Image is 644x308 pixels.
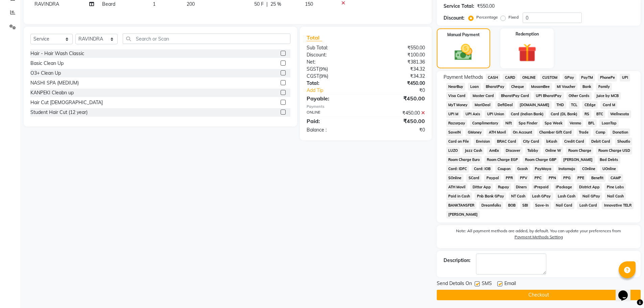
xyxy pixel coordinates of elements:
div: Payable: [302,94,366,102]
span: Room Charge Euro [446,156,482,164]
span: Card: IDFC [446,165,469,173]
span: UPI [620,74,630,81]
span: Venmo [568,119,583,127]
div: Service Total: [444,3,474,10]
span: Save-In [533,202,551,209]
span: City Card [521,138,542,145]
span: BharatPay Card [499,92,531,100]
span: CEdge [582,101,598,109]
span: Innovative TELR [602,202,634,209]
span: SaveIN [446,128,463,136]
span: Razorpay [446,119,468,127]
span: Card M [600,101,617,109]
span: PPV [518,174,530,182]
span: Comp [593,128,607,136]
span: Visa Card [446,92,468,100]
div: Net: [302,58,366,66]
span: Tabby [525,147,541,155]
span: On Account [511,128,534,136]
span: Nail Cash [605,192,626,200]
div: Discount: [302,51,366,58]
span: PayTM [579,74,595,81]
label: Redemption [516,31,539,37]
span: Nail Card [554,202,575,209]
span: BharatPay [483,83,506,91]
span: Other Cards [567,92,592,100]
span: 150 [305,1,313,7]
span: PPE [575,174,587,182]
span: UOnline [600,165,618,173]
span: PhonePe [598,74,617,81]
span: LUZO [446,147,460,155]
span: MariDeal [472,101,493,109]
div: ₹0 [366,126,430,134]
span: Card (DL Bank) [549,110,580,118]
span: UPI M [446,110,461,118]
span: Online W [543,147,564,155]
div: Student Hair Cut (12 year) [30,109,88,116]
span: Loan [468,83,481,91]
span: 9% [320,66,327,72]
span: UPI Axis [463,110,482,118]
span: Rupay [496,183,511,191]
a: Add Tip [302,87,376,94]
div: ( ) [302,66,366,73]
span: CARD [503,74,517,81]
div: ₹450.00 [366,80,430,87]
span: iPrepaid [532,183,551,191]
span: Paypal [484,174,501,182]
span: CUSTOM [540,74,560,81]
div: ₹381.36 [366,58,430,66]
span: Diners [514,183,529,191]
span: Dittor App [470,183,493,191]
span: ATH Movil [486,128,508,136]
span: BANKTANSFER [446,202,477,209]
span: SCard [466,174,481,182]
span: SOnline [446,174,464,182]
span: iPackage [554,183,574,191]
span: UPI Union [485,110,506,118]
span: Trade [577,128,591,136]
span: THD [554,101,566,109]
img: _cash.svg [449,42,478,63]
div: Hair - Hair Wash Classic [30,50,84,57]
span: Complimentary [470,119,500,127]
span: PPG [561,174,573,182]
span: District App [577,183,602,191]
span: Discover [504,147,523,155]
span: ATH Movil [446,183,468,191]
span: BOB [506,202,518,209]
div: Payments [307,104,425,110]
div: ( ) [302,73,366,80]
span: ONLINE [520,74,538,81]
span: DefiDeal [495,101,515,109]
input: Search or Scan [123,33,290,44]
span: Family [596,83,612,91]
span: MI Voucher [555,83,578,91]
label: Fixed [508,14,519,20]
span: LoanTap [599,119,619,127]
span: Room Charge [566,147,593,155]
label: Note: All payment methods are added, by default. You can update your preferences from [444,228,634,243]
span: Credit Card [562,138,587,145]
div: Paid: [302,117,366,125]
span: Benefit [589,174,606,182]
span: SMS [482,280,492,288]
div: O3+ Clean Up [30,70,61,77]
span: bKash [544,138,559,145]
span: [PERSON_NAME] [561,156,595,164]
span: Gcash [515,165,530,173]
div: ₹450.00 [366,117,430,125]
span: Room Charge USD [596,147,632,155]
span: Card: IOB [472,165,493,173]
span: Spa Finder [517,119,540,127]
span: Lash GPay [530,192,553,200]
span: TCL [569,101,580,109]
div: ₹550.00 [366,44,430,51]
span: | [266,1,268,8]
div: ₹550.00 [477,3,495,10]
span: Instamojo [556,165,577,173]
div: ₹34.32 [366,73,430,80]
label: Manual Payment [447,32,480,38]
span: Dreamfolks [479,202,503,209]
